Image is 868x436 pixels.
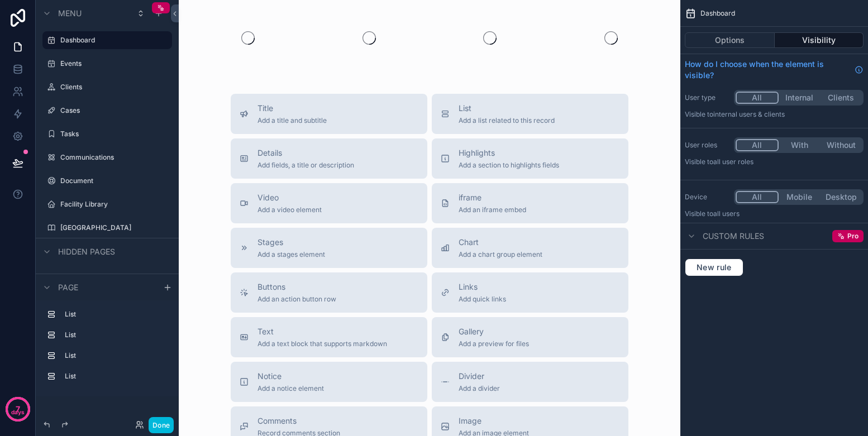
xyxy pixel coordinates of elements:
label: Events [60,59,165,68]
button: All [736,92,779,104]
span: Title [257,103,327,114]
p: Visible to [685,209,864,218]
span: Highlights [459,147,559,159]
label: User type [685,93,729,102]
button: Visibility [775,32,864,48]
span: Add an action button row [257,295,336,304]
span: New rule [692,262,736,272]
span: All user roles [713,157,753,166]
button: TextAdd a text block that supports markdown [231,317,427,357]
span: Gallery [459,326,529,337]
button: ListAdd a list related to this record [432,94,628,134]
span: Page [58,282,78,293]
label: List [65,330,163,339]
button: HighlightsAdd a section to highlights fields [432,138,628,179]
span: Image [459,415,529,427]
span: Add quick links [459,295,506,304]
label: Document [60,176,165,185]
span: Add a chart group element [459,250,542,259]
span: Buttons [257,281,336,293]
button: NoticeAdd a notice element [231,362,427,402]
button: With [779,139,821,151]
button: Internal [779,92,821,104]
button: GalleryAdd a preview for files [432,317,628,357]
button: Mobile [779,191,821,203]
label: Clients [60,83,165,92]
button: All [736,191,779,203]
span: Add a list related to this record [459,116,555,125]
span: Hidden pages [58,246,115,257]
span: Chart [459,237,542,248]
span: Dashboard [700,9,735,18]
span: Menu [58,8,82,19]
span: List [459,103,555,114]
span: Internal users & clients [713,110,785,118]
span: Stages [257,237,325,248]
label: [GEOGRAPHIC_DATA] [60,223,165,232]
button: iframeAdd an iframe embed [432,183,628,223]
div: scrollable content [36,300,179,396]
span: Add a section to highlights fields [459,161,559,170]
button: Desktop [820,191,862,203]
span: Add a text block that supports markdown [257,339,387,348]
label: Cases [60,106,165,115]
span: Add a divider [459,384,500,393]
label: Communications [60,153,165,162]
span: Details [257,147,354,159]
button: ChartAdd a chart group element [432,228,628,268]
span: Add a title and subtitle [257,116,327,125]
span: iframe [459,192,526,203]
a: How do I choose when the element is visible? [685,59,864,81]
label: Tasks [60,130,165,138]
span: Add a preview for files [459,339,529,348]
button: Options [685,32,775,48]
span: Add fields, a title or description [257,161,354,170]
label: Facility Library [60,200,165,209]
span: Add a video element [257,205,322,214]
button: Clients [820,92,862,104]
button: DetailsAdd fields, a title or description [231,138,427,179]
button: Without [820,139,862,151]
span: Add a notice element [257,384,324,393]
span: Add a stages element [257,250,325,259]
button: LinksAdd quick links [432,272,628,313]
span: Pro [847,232,859,241]
span: Video [257,192,322,203]
button: ButtonsAdd an action button row [231,272,427,313]
span: Notice [257,371,324,382]
button: Done [149,417,174,433]
button: VideoAdd a video element [231,183,427,223]
span: Links [459,281,506,293]
span: Custom rules [703,231,764,242]
label: List [65,351,163,360]
label: List [65,372,163,381]
p: Visible to [685,157,864,166]
label: Dashboard [60,36,165,45]
button: All [736,139,779,151]
p: days [11,408,25,417]
label: List [65,310,163,319]
button: TitleAdd a title and subtitle [231,94,427,134]
p: Visible to [685,110,864,119]
p: 7 [16,404,20,415]
button: DividerAdd a divider [432,362,628,402]
span: all users [713,209,740,218]
label: User roles [685,141,729,150]
span: Comments [257,415,340,427]
span: Text [257,326,387,337]
button: New rule [685,258,743,276]
span: How do I choose when the element is visible? [685,59,850,81]
span: Add an iframe embed [459,205,526,214]
label: Device [685,193,729,202]
span: Divider [459,371,500,382]
button: StagesAdd a stages element [231,228,427,268]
